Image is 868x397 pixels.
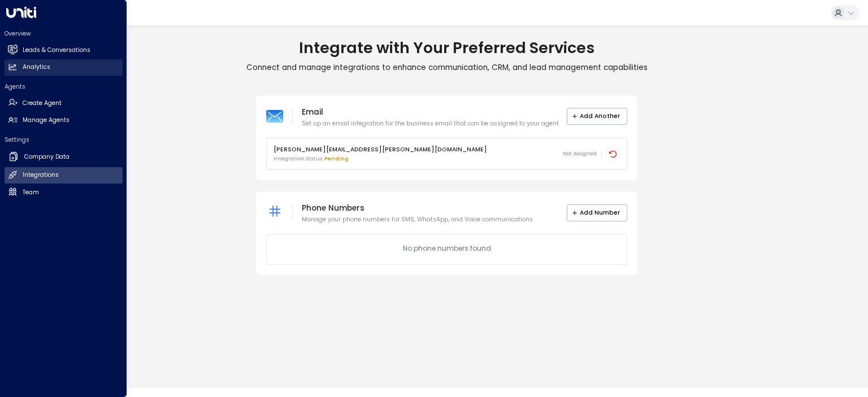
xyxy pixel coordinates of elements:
p: Integration Status: [274,155,487,163]
h2: Team [23,188,39,197]
p: No phone numbers found [403,243,491,254]
p: [PERSON_NAME][EMAIL_ADDRESS][PERSON_NAME][DOMAIN_NAME] [274,145,487,154]
a: Manage Agents [5,112,123,129]
h1: Integrate with Your Preferred Services [25,38,868,57]
p: Connect and manage integrations to enhance communication, CRM, and lead management capabilities [25,63,868,73]
a: Company Data [5,148,123,166]
p: Phone Numbers [302,202,533,215]
p: Manage your phone numbers for SMS, WhatsApp, and Voice communications [302,215,533,224]
a: Create Agent [5,95,123,111]
a: Analytics [5,59,123,76]
h2: Overview [5,29,123,38]
a: Team [5,184,123,200]
h2: Manage Agents [23,116,70,125]
h2: Analytics [23,63,50,72]
h2: Leads & Conversations [23,46,90,55]
button: Add Another [567,108,628,125]
h2: Company Data [24,152,70,162]
a: Integrations [5,167,123,184]
button: Add Number [567,204,628,221]
span: Not Assigned [563,150,597,158]
span: pending [324,155,349,162]
h2: Settings [5,136,123,144]
p: Set up an email integration for the business email that can be assigned to your agent [302,119,559,128]
p: Email [302,106,559,119]
h2: Agents [5,82,123,91]
h2: Create Agent [23,99,62,108]
h2: Integrations [23,171,59,180]
a: Leads & Conversations [5,42,123,58]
